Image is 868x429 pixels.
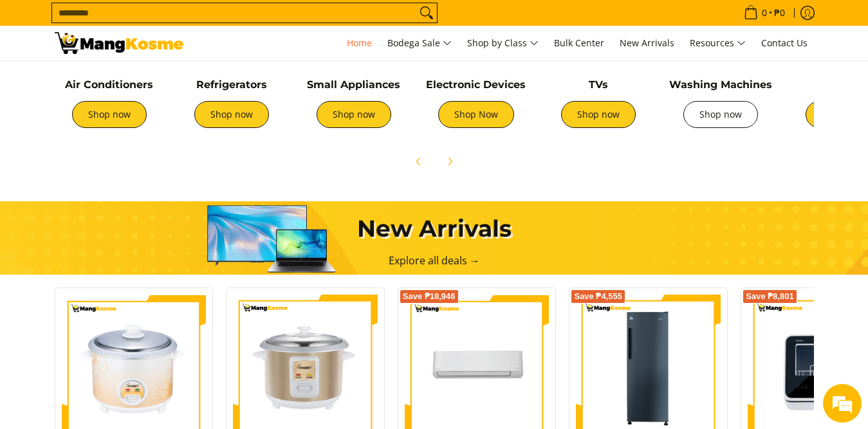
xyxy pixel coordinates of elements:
textarea: Type your message and hit 'Enter' [6,289,245,334]
span: Bulk Center [554,37,604,49]
span: Bodega Sale [387,35,452,51]
a: Contact Us [755,26,814,60]
button: Search [416,3,437,23]
a: New Arrivals [613,26,681,60]
a: Explore all deals → [389,253,480,268]
span: Save ₱8,801 [746,293,794,300]
a: Home [340,26,378,60]
a: Refrigerators [196,78,267,91]
a: Resources [683,26,752,60]
a: Electronic Devices [426,78,526,91]
a: Shop now [72,101,147,128]
a: Bulk Center [548,26,611,60]
a: TVs [589,78,608,91]
a: Shop now [561,101,636,128]
div: Minimize live chat window [211,6,242,37]
span: Contact Us [761,37,808,49]
span: We're online! [75,131,178,261]
button: Previous [405,147,433,176]
a: Shop by Class [461,26,545,60]
nav: Main Menu [196,26,814,60]
a: Small Appliances [307,78,400,91]
span: New Arrivals [620,37,674,49]
span: Save ₱4,555 [574,293,622,300]
a: Shop now [317,101,391,128]
button: Next [436,147,464,176]
a: Shop now [194,101,269,128]
span: 0 [760,8,769,17]
a: Air Conditioners [65,78,153,91]
a: Shop Now [438,101,514,128]
span: Resources [690,35,746,51]
a: Bodega Sale [381,26,458,60]
img: Mang Kosme: Your Home Appliances Warehouse Sale Partner! [55,32,183,54]
span: Shop by Class [467,35,539,51]
div: Chat with us now [67,72,216,89]
a: Washing Machines [669,78,772,91]
span: Save ₱18,946 [403,293,456,300]
span: ₱0 [772,8,787,17]
span: Home [347,37,372,49]
a: Shop now [683,101,758,128]
span: • [740,6,789,20]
